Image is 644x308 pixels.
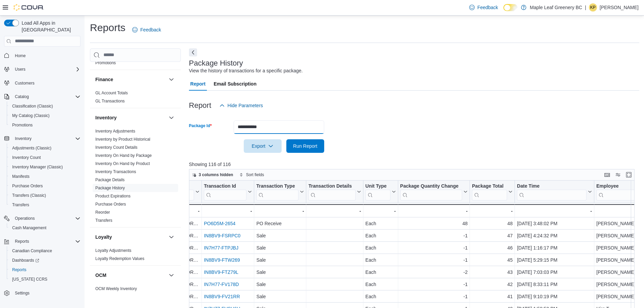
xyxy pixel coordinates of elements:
[9,163,66,171] a: Inventory Manager (Classic)
[9,224,49,232] a: Cash Management
[95,91,128,95] a: GL Account Totals
[217,99,266,112] button: Hide Parameters
[517,219,592,228] div: [DATE] 3:48:02 PM
[9,102,56,110] a: Classification (Classic)
[167,271,175,279] button: OCM
[12,93,31,101] button: Catalog
[472,183,512,200] button: Package Total
[12,214,38,222] button: Operations
[7,275,83,284] button: [US_STATE] CCRS
[95,286,137,291] span: OCM Weekly Inventory
[9,191,80,199] span: Transfers (Classic)
[12,135,34,143] button: Inventory
[286,139,324,153] button: Run Report
[12,237,80,245] span: Reports
[1,134,83,143] button: Inventory
[189,48,197,56] button: Next
[256,207,304,215] div: -
[12,214,80,222] span: Operations
[95,137,150,142] a: Inventory by Product Historical
[95,186,125,190] a: Package History
[7,162,83,172] button: Inventory Manager (Classic)
[400,244,468,252] div: -1
[95,248,132,253] span: Loyalty Adjustments
[95,248,132,253] a: Loyalty Adjustments
[95,234,166,240] button: Loyalty
[204,183,252,200] button: Transaction Id
[12,145,51,151] span: Adjustments (Classic)
[400,207,468,215] div: -
[12,51,80,60] span: Home
[9,256,42,264] a: Dashboards
[596,268,643,276] div: [PERSON_NAME]
[95,256,144,261] a: Loyalty Redemption Values
[12,52,28,60] a: Home
[256,183,299,189] div: Transaction Type
[517,183,587,200] div: Date Time
[9,247,55,255] a: Canadian Compliance
[365,256,396,264] div: Each
[517,207,592,215] div: -
[12,155,41,160] span: Inventory Count
[517,280,592,288] div: [DATE] 8:33:11 PM
[12,79,80,87] span: Customers
[189,161,639,168] p: Showing 116 of 116
[293,143,317,149] span: Run Report
[7,111,83,120] button: My Catalog (Classic)
[95,153,152,158] a: Inventory On Hand by Package
[517,244,592,252] div: [DATE] 1:16:17 PM
[9,112,52,120] a: My Catalog (Classic)
[472,280,512,288] div: 42
[308,183,355,200] div: Transaction Details
[95,218,112,223] span: Transfers
[15,239,29,244] span: Reports
[7,191,83,200] button: Transfers (Classic)
[256,219,304,228] div: PO Receive
[95,193,130,199] span: Product Expirations
[400,219,468,228] div: 48
[204,183,246,200] div: Transaction Id URL
[19,20,80,33] span: Load All Apps in [GEOGRAPHIC_DATA]
[256,244,304,252] div: Sale
[517,256,592,264] div: [DATE] 5:29:15 PM
[12,225,46,231] span: Cash Management
[596,292,643,301] div: [PERSON_NAME]
[9,112,80,120] span: My Catalog (Classic)
[1,288,83,298] button: Settings
[95,256,144,261] span: Loyalty Redemption Values
[517,183,592,200] button: Date Time
[95,202,126,207] a: Purchase Orders
[472,268,512,276] div: 43
[189,67,303,74] div: View the history of transactions for a specific package.
[7,143,83,153] button: Adjustments (Classic)
[158,292,199,301] div: [STREET_ADDRESS]
[365,244,396,252] div: Each
[472,232,512,240] div: 47
[12,65,80,73] span: Users
[308,183,355,189] div: Transaction Details
[308,183,361,200] button: Transaction Details
[204,183,246,189] div: Transaction Id
[204,207,252,215] div: -
[95,210,110,215] a: Reorder
[95,114,117,121] h3: Inventory
[15,67,25,72] span: Users
[95,194,130,198] a: Product Expirations
[12,103,53,109] span: Classification (Classic)
[9,201,32,209] a: Transfers
[204,282,239,287] a: IN7H77-FV178D
[596,207,643,215] div: -
[365,268,396,276] div: Each
[95,272,166,279] button: OCM
[12,122,33,128] span: Promotions
[158,232,199,240] div: [STREET_ADDRESS]
[596,280,643,288] div: [PERSON_NAME]
[256,256,304,264] div: Sale
[12,183,43,189] span: Purchase Orders
[95,161,150,166] span: Inventory On Hand by Product
[400,280,468,288] div: -1
[1,92,83,101] button: Catalog
[95,129,135,134] a: Inventory Adjustments
[95,185,125,191] span: Package History
[15,136,31,141] span: Inventory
